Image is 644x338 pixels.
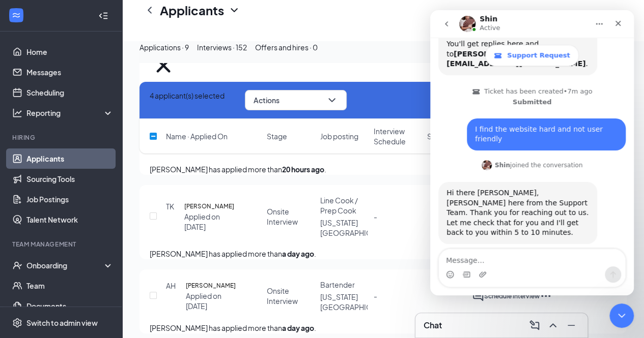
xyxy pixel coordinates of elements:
[430,10,634,295] iframe: Intercom live chat
[282,249,314,258] b: a day ago
[166,281,176,291] div: AH
[166,131,228,141] span: Name · Applied On
[139,42,189,53] div: Applications · 9
[184,211,233,232] div: Applied on [DATE]
[26,318,98,328] div: Switch to admin view
[565,319,577,331] svg: Minimize
[526,317,543,333] button: ComposeMessage
[26,209,114,230] a: Talent Network
[197,42,247,53] div: Interviews · 152
[267,131,287,141] span: Stage
[150,322,617,333] p: [PERSON_NAME] has applied more than .
[160,2,224,19] h1: Applicants
[150,90,225,110] span: 4 applicant(s) selected
[26,189,114,209] a: Job Postings
[472,290,484,302] svg: ActiveChat
[528,319,541,331] svg: ComposeMessage
[186,291,235,311] div: Applied on [DATE]
[545,317,561,333] button: ChevronUp
[320,196,358,215] span: Line Cook / Prep Cook
[427,131,447,141] span: Score
[26,62,114,82] a: Messages
[26,42,114,62] a: Home
[12,133,111,142] div: Hiring
[320,218,368,238] p: [US_STATE][GEOGRAPHIC_DATA]
[144,4,156,16] svg: ChevronLeft
[150,248,617,259] p: [PERSON_NAME] has applied more than .
[374,126,421,146] span: Interview Schedule
[186,281,236,291] h5: [PERSON_NAME]
[98,11,108,21] svg: Collapse
[374,291,377,300] span: -
[166,201,174,211] div: TK
[282,165,324,174] b: 20 hours ago
[26,296,114,316] a: Documents
[563,317,579,333] button: Minimize
[484,290,540,302] button: Schedule interview
[26,82,114,103] a: Scheduling
[26,169,114,189] a: Sourcing Tools
[12,108,22,118] svg: Analysis
[11,10,21,20] svg: WorkstreamLogo
[424,320,442,331] h3: Chat
[374,212,377,221] span: -
[255,42,318,53] div: Offers and hires · 0
[26,148,114,169] a: Applicants
[254,97,279,104] span: Actions
[12,260,22,270] svg: UserCheck
[26,260,105,270] div: Onboarding
[245,90,347,110] button: ActionsChevronDown
[320,292,368,312] p: [US_STATE][GEOGRAPHIC_DATA]
[282,323,314,332] b: a day ago
[326,94,338,106] svg: ChevronDown
[150,164,617,175] p: [PERSON_NAME] has applied more than .
[12,240,111,249] div: Team Management
[484,292,540,300] span: Schedule interview
[267,206,314,227] div: Onsite Interview
[267,286,314,306] div: Onsite Interview
[320,131,358,141] span: Job posting
[609,303,634,328] iframe: Intercom live chat
[184,201,234,211] h5: [PERSON_NAME]
[26,275,114,296] a: Team
[228,4,240,16] svg: ChevronDown
[320,280,355,289] span: Bartender
[26,108,114,118] div: Reporting
[547,319,559,331] svg: ChevronUp
[12,318,22,328] svg: Settings
[540,290,552,302] svg: Ellipses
